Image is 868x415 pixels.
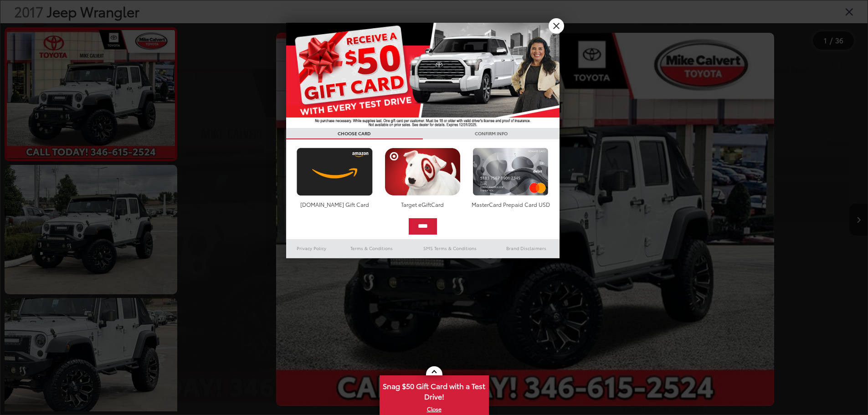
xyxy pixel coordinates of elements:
[382,200,463,208] div: Target eGiftCard
[470,148,551,196] img: mastercard.png
[286,23,560,128] img: 55838_top_625864.jpg
[470,200,551,208] div: MasterCard Prepaid Card USD
[423,128,560,139] h3: CONFIRM INFO
[382,148,463,196] img: targetcard.png
[286,243,337,254] a: Privacy Policy
[407,243,493,254] a: SMS Terms & Conditions
[294,200,375,208] div: [DOMAIN_NAME] Gift Card
[493,243,560,254] a: Brand Disclaimers
[294,148,375,196] img: amazoncard.png
[286,128,423,139] h3: CHOOSE CARD
[337,243,406,254] a: Terms & Conditions
[380,376,488,404] span: Snag $50 Gift Card with a Test Drive!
